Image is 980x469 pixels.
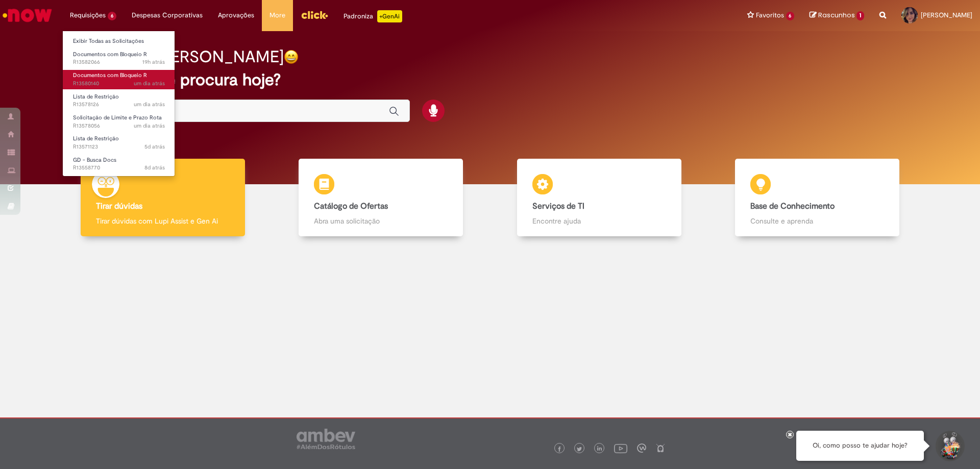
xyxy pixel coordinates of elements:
span: 19h atrás [142,58,165,66]
span: Favoritos [756,10,784,20]
span: Despesas Corporativas [132,10,203,20]
time: 29/09/2025 16:12:15 [134,122,165,130]
span: [PERSON_NAME] [921,11,972,19]
span: Documentos com Bloqueio R [73,51,147,58]
time: 30/09/2025 09:34:49 [134,80,165,87]
h2: O que você procura hoje? [88,71,892,89]
a: Tirar dúvidas Tirar dúvidas com Lupi Assist e Gen Ai [54,159,272,237]
span: Requisições [70,10,106,20]
span: R13558770 [73,164,165,172]
span: um dia atrás [134,122,165,130]
div: Padroniza [344,10,402,22]
span: Lista de Restrição [73,93,119,101]
span: R13582066 [73,58,165,66]
span: Rascunhos [818,10,855,20]
img: logo_footer_naosei.png [656,443,665,453]
p: Abra uma solicitação [314,216,448,226]
time: 26/09/2025 15:15:10 [144,143,165,151]
span: 1 [856,11,864,20]
span: GD - Busca Docs [73,156,116,164]
a: Serviços de TI Encontre ajuda [490,159,708,237]
h2: Bom dia, [PERSON_NAME] [88,48,284,66]
span: R13578126 [73,101,165,109]
img: logo_footer_workplace.png [637,443,646,453]
span: R13571123 [73,143,165,151]
span: 5d atrás [144,143,165,151]
span: um dia atrás [134,80,165,87]
img: ServiceNow [1,5,54,26]
ul: Requisições [62,31,175,177]
button: Iniciar Conversa de Suporte [934,431,965,461]
span: 6 [108,12,116,20]
time: 23/09/2025 12:02:55 [144,164,165,171]
img: click_logo_yellow_360x200.png [301,7,328,22]
img: logo_footer_ambev_rotulo_gray.png [297,429,355,449]
a: Aberto R13571123 : Lista de Restrição [63,133,175,152]
b: Tirar dúvidas [96,201,142,211]
b: Catálogo de Ofertas [314,201,388,211]
span: Lista de Restrição [73,135,119,142]
span: Documentos com Bloqueio R [73,71,147,79]
span: R13580140 [73,80,165,88]
b: Base de Conhecimento [750,201,835,211]
time: 30/09/2025 14:50:16 [142,58,165,66]
span: um dia atrás [134,101,165,108]
a: Base de Conhecimento Consulte e aprenda [708,159,927,237]
a: Exibir Todas as Solicitações [63,36,175,47]
b: Serviços de TI [532,201,584,211]
p: Encontre ajuda [532,216,666,226]
p: +GenAi [377,10,402,22]
p: Tirar dúvidas com Lupi Assist e Gen Ai [96,216,230,226]
span: R13578056 [73,122,165,130]
img: logo_footer_linkedin.png [597,446,602,452]
span: Aprovações [218,10,254,20]
a: Aberto R13578056 : Solicitação de Limite e Prazo Rota [63,112,175,131]
a: Aberto R13582066 : Documentos com Bloqueio R [63,49,175,68]
div: Oi, como posso te ajudar hoje? [796,431,924,461]
a: Aberto R13558770 : GD - Busca Docs [63,155,175,174]
time: 29/09/2025 16:21:32 [134,101,165,108]
span: 6 [786,12,795,20]
span: 8d atrás [144,164,165,171]
span: More [269,10,285,20]
span: Solicitação de Limite e Prazo Rota [73,114,162,121]
p: Consulte e aprenda [750,216,884,226]
a: Rascunhos [810,11,864,20]
a: Aberto R13578126 : Lista de Restrição [63,91,175,110]
img: happy-face.png [284,50,299,64]
img: logo_footer_twitter.png [577,447,582,452]
a: Catálogo de Ofertas Abra uma solicitação [272,159,491,237]
img: logo_footer_facebook.png [557,447,562,452]
img: logo_footer_youtube.png [614,441,627,455]
a: Aberto R13580140 : Documentos com Bloqueio R [63,70,175,89]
